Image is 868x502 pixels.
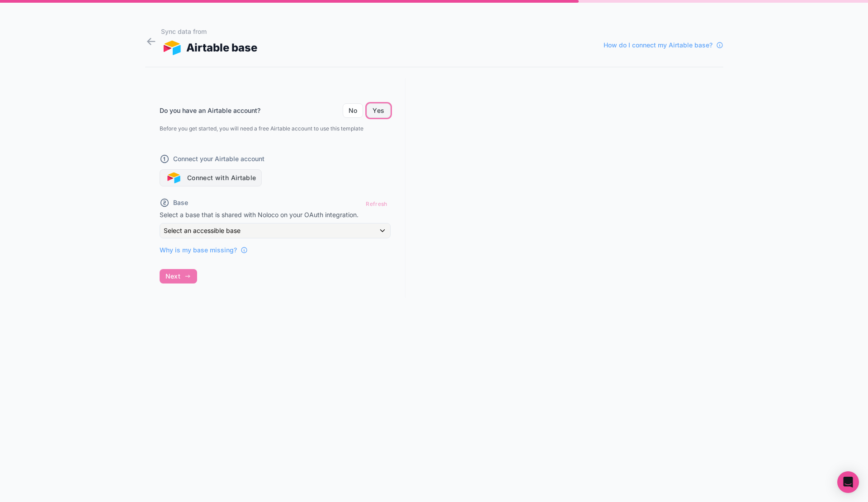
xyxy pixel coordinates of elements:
[164,227,241,234] span: Select an accessible base
[604,41,723,50] a: How do I connect my Airtable base?
[160,246,237,255] span: Why is my base missing?
[367,103,390,118] button: Yes
[160,246,248,255] a: Why is my base missing?
[161,40,258,56] div: Airtable base
[161,41,183,55] img: AIRTABLE
[604,41,712,50] span: How do I connect my Airtable base?
[160,125,391,132] p: Before you get started, you will need a free Airtable account to use this template
[160,169,262,186] button: Connect with Airtable
[160,223,391,238] button: Select an accessible base
[343,103,363,118] button: No
[837,471,859,493] div: Open Intercom Messenger
[160,106,260,115] label: Do you have an Airtable account?
[173,198,188,207] span: Base
[161,27,258,36] h1: Sync data from
[160,210,391,219] p: Select a base that is shared with Noloco on your OAuth integration.
[173,154,264,163] span: Connect your Airtable account
[165,172,182,183] img: Airtable logo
